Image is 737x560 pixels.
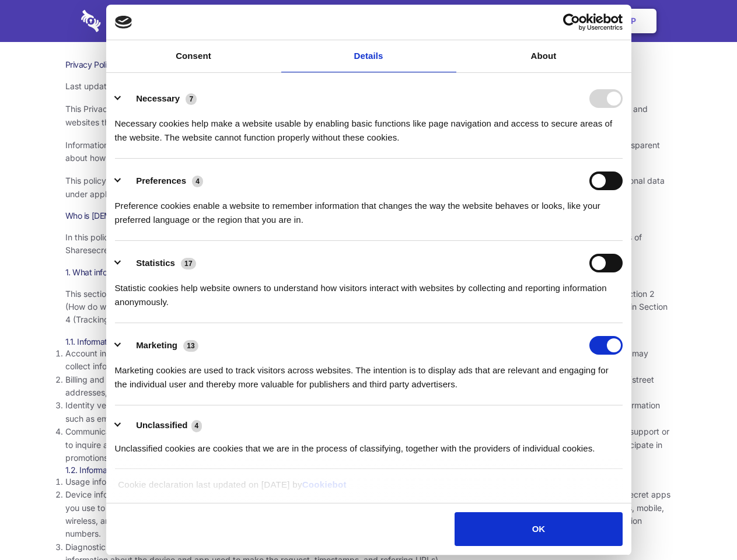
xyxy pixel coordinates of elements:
[136,258,175,268] label: Statistics
[136,93,180,103] label: Necessary
[521,13,623,31] a: Usercentrics Cookiebot - opens in a new window
[65,465,252,475] span: 1.2. Information collected when you use our services
[181,258,196,269] span: 17
[529,3,580,39] a: Login
[65,232,642,255] span: In this policy, “Sharesecret,” “we,” “us,” and “our” refer to Sharesecret Inc., a U.S. company. S...
[65,211,182,220] span: Who is [DEMOGRAPHIC_DATA]?
[302,480,347,489] a: Cookiebot
[136,340,177,350] label: Marketing
[115,16,132,29] img: logo
[115,89,204,108] button: Necessary (7)
[473,3,527,39] a: Contact
[65,477,556,487] span: Usage information. We collect information about how you interact with our services, when and for ...
[679,502,723,546] iframe: Drift Widget Chat Controller
[136,176,186,185] label: Preferences
[106,40,281,72] a: Consent
[65,400,660,423] span: Identity verification information. Some services require you to verify your identity as part of c...
[65,104,648,127] span: This Privacy Policy describes how we process and handle data provided to Sharesecret in connectio...
[115,108,623,145] div: Necessary cookies help make a website usable by enabling basic functions like page navigation and...
[65,60,672,70] h1: Privacy Policy
[65,426,669,463] span: Communications and submissions. You may choose to provide us with information when you communicat...
[455,512,622,546] button: OK
[115,336,206,355] button: Marketing (13)
[343,3,393,39] a: Pricing
[65,176,665,198] span: This policy uses the term “personal data” to refer to information that is related to an identifie...
[115,254,204,272] button: Statistics (17)
[281,40,456,72] a: Details
[115,355,623,391] div: Marketing cookies are used to track visitors across websites. The intention is to display ads tha...
[65,80,672,93] p: Last updated: [DATE]
[65,289,668,325] span: This section describes the various types of information we collect from and about you. To underst...
[115,190,623,227] div: Preference cookies enable a website to remember information that changes the way the website beha...
[183,340,198,352] span: 13
[65,140,660,163] span: Information security and privacy are at the heart of what Sharesecret values and promotes as a co...
[115,272,623,309] div: Statistic cookies help website owners to understand how visitors interact with websites by collec...
[191,420,202,432] span: 4
[115,433,623,456] div: Unclassified cookies are cookies that we are in the process of classifying, together with the pro...
[456,40,631,72] a: About
[81,10,181,32] img: logo-wordmark-white-trans-d4663122ce5f474addd5e946df7df03e33cb6a1c49d2221995e7729f52c070b2.svg
[65,267,226,277] span: 1. What information do we collect about you?
[115,418,209,433] button: Unclassified (4)
[65,337,183,346] span: 1.1. Information you provide to us
[115,171,211,190] button: Preferences (4)
[192,176,203,187] span: 4
[186,93,197,105] span: 7
[65,348,648,371] span: Account information. Our services generally require you to create an account before you can acces...
[109,478,628,501] div: Cookie declaration last updated on [DATE] by
[65,489,670,538] span: Device information. We may collect information from and about the device you use to access our se...
[65,374,654,397] span: Billing and payment information. In order to purchase a service, you may need to provide us with ...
